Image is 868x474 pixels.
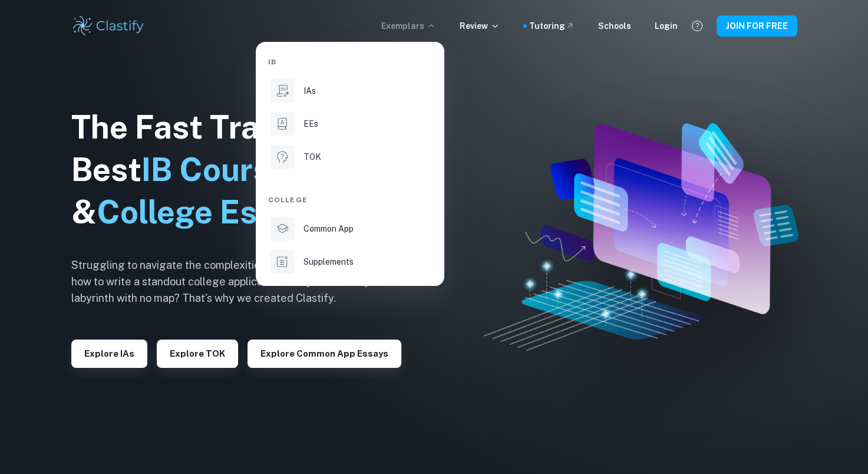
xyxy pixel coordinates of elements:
a: Common App [268,215,432,243]
p: EEs [303,117,318,130]
a: TOK [268,143,432,171]
a: EEs [268,110,432,138]
a: IAs [268,77,432,105]
span: College [268,195,308,205]
p: Common App [303,222,354,235]
span: IB [268,57,276,67]
p: Supplements [303,255,354,268]
p: TOK [303,150,321,163]
a: Supplements [268,248,432,276]
p: IAs [303,84,316,97]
